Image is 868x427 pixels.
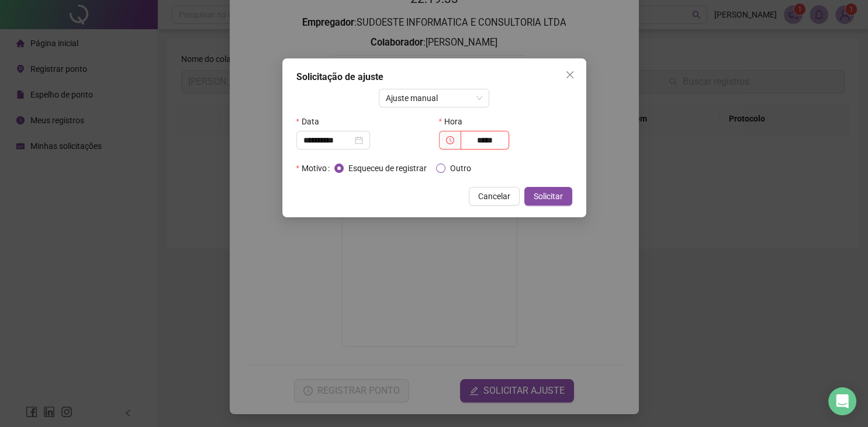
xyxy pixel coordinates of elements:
[478,190,510,203] span: Cancelar
[296,70,572,84] div: Solicitação de ajuste
[828,387,856,415] div: Open Intercom Messenger
[439,112,470,131] label: Hora
[534,190,563,203] span: Solicitar
[386,89,482,107] span: Ajuste manual
[446,136,454,144] span: clock-circle
[561,65,579,84] button: Close
[445,162,476,175] span: Outro
[344,162,431,175] span: Esqueceu de registrar
[296,159,334,178] label: Motivo
[296,112,327,131] label: Data
[565,70,575,79] span: close
[469,187,520,206] button: Cancelar
[524,187,572,206] button: Solicitar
